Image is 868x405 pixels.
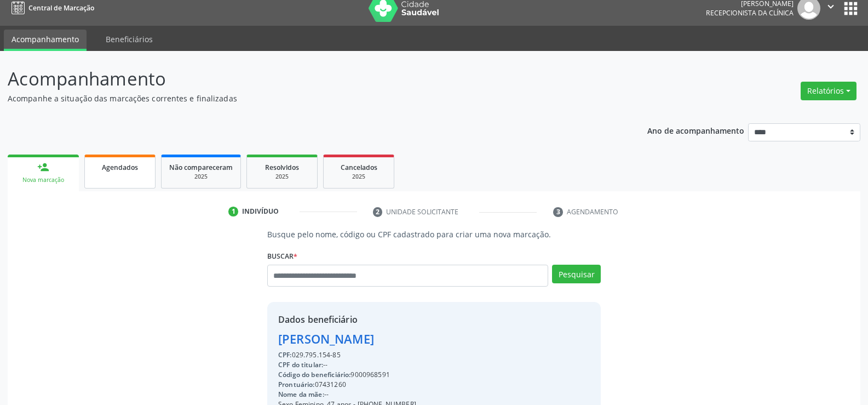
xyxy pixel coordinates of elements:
[8,65,605,93] p: Acompanhamento
[4,30,87,51] a: Acompanhamento
[552,265,601,283] button: Pesquisar
[37,161,49,173] div: person_add
[331,173,386,181] div: 2025
[8,93,605,104] p: Acompanhe a situação das marcações correntes e finalizadas
[102,163,138,172] span: Agendados
[278,380,416,390] div: 07431260
[28,3,94,13] span: Central de Marcação
[242,207,279,216] div: Indivíduo
[278,350,292,360] span: CPF:
[169,163,233,172] span: Não compareceram
[265,163,299,172] span: Resolvidos
[278,370,416,380] div: 9000968591
[278,390,324,399] span: Nome da mãe:
[169,173,233,181] div: 2025
[278,330,416,348] div: [PERSON_NAME]
[278,313,416,326] div: Dados beneficiário
[825,1,837,13] i: 
[278,350,416,360] div: 029.795.154-85
[278,360,323,369] span: CPF do titular:
[255,173,309,181] div: 2025
[15,176,71,184] div: Nova marcação
[278,380,315,389] span: Prontuário:
[267,229,601,240] p: Busque pelo nome, código ou CPF cadastrado para criar uma nova marcação.
[647,123,744,137] p: Ano de acompanhamento
[278,360,416,370] div: --
[98,30,160,49] a: Beneficiários
[228,207,238,216] div: 1
[267,248,297,265] label: Buscar
[341,163,377,172] span: Cancelados
[706,8,794,18] span: Recepcionista da clínica
[278,370,350,379] span: Código do beneficiário:
[801,82,856,100] button: Relatórios
[278,390,416,400] div: --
